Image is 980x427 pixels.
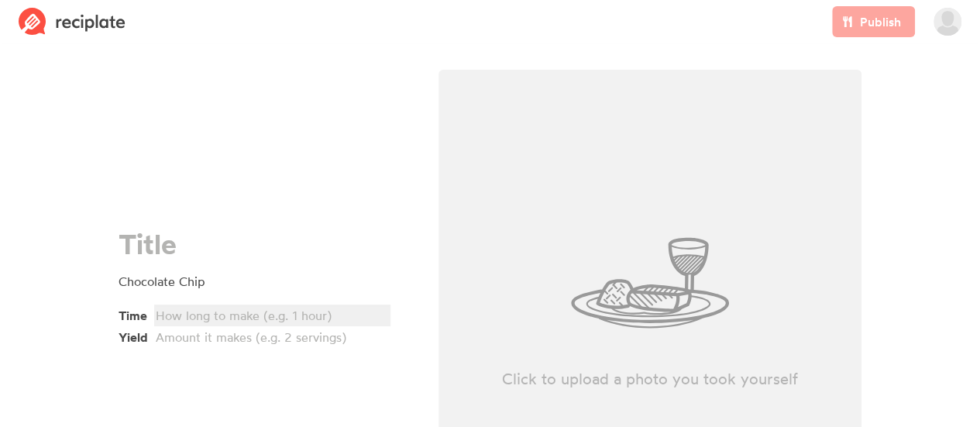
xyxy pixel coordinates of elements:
span: Yield [119,325,156,346]
img: Reciplate [19,8,126,36]
div: Chocolate Chip [119,272,409,291]
span: Time [119,303,156,325]
img: User's avatar [934,8,961,36]
p: Click to upload a photo you took yourself [438,368,862,390]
